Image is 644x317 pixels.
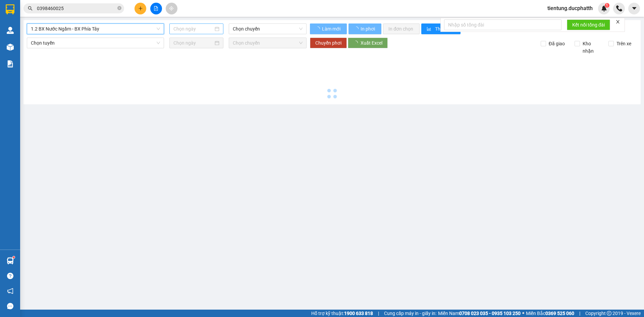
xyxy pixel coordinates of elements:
[322,25,341,33] span: Làm mới
[427,27,432,32] span: bar-chart
[572,21,605,29] span: Kết nối tổng đài
[580,40,603,55] span: Kho nhận
[383,23,420,34] button: In đơn chọn
[607,311,611,316] span: copyright
[522,312,524,315] span: ⚪️
[7,27,14,34] img: warehouse-icon
[233,38,303,48] span: Chọn chuyến
[444,19,561,30] input: Nhập số tổng đài
[7,288,13,294] span: notification
[7,44,14,51] img: warehouse-icon
[7,60,14,67] img: solution-icon
[384,310,436,317] span: Cung cấp máy in - giấy in:
[150,3,162,14] button: file-add
[354,27,360,31] span: loading
[567,19,610,30] button: Kết nối tổng đài
[348,38,388,48] button: Xuất Excel
[169,6,174,11] span: aim
[233,24,303,34] span: Chọn chuyến
[135,3,146,14] button: plus
[7,303,13,309] span: message
[542,4,598,12] span: tientung.ducphatth
[579,310,580,317] span: |
[435,25,455,33] span: Thống kê
[13,256,15,258] sup: 1
[344,311,373,316] strong: 1900 633 818
[361,25,376,33] span: In phơi
[31,38,160,48] span: Chọn tuyến
[166,3,177,14] button: aim
[378,310,379,317] span: |
[310,38,347,48] button: Chuyển phơi
[616,5,622,11] img: phone-icon
[421,23,461,34] button: bar-chartThống kê
[614,40,634,47] span: Trên xe
[7,257,14,264] img: warehouse-icon
[605,3,609,8] sup: 1
[348,23,381,34] button: In phơi
[154,6,158,11] span: file-add
[311,310,373,317] span: Hỗ trợ kỹ thuật:
[606,3,608,8] span: 1
[546,40,568,47] span: Đã giao
[438,310,521,317] span: Miền Nam
[526,310,574,317] span: Miền Bắc
[173,39,213,47] input: Chọn ngày
[459,311,521,316] strong: 0708 023 035 - 0935 103 250
[310,23,347,34] button: Làm mới
[138,6,143,11] span: plus
[601,5,607,11] img: icon-new-feature
[615,19,620,24] span: close
[6,4,14,14] img: logo-vxr
[315,27,321,31] span: loading
[631,5,637,11] span: caret-down
[117,5,121,12] span: close-circle
[117,6,121,10] span: close-circle
[173,25,213,33] input: Chọn ngày
[628,3,640,14] button: caret-down
[7,273,13,279] span: question-circle
[37,5,116,12] input: Tìm tên, số ĐT hoặc mã đơn
[28,6,33,11] span: search
[31,24,160,34] span: 1.2 BX Nước Ngầm - BX Phía Tây
[545,311,574,316] strong: 0369 525 060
